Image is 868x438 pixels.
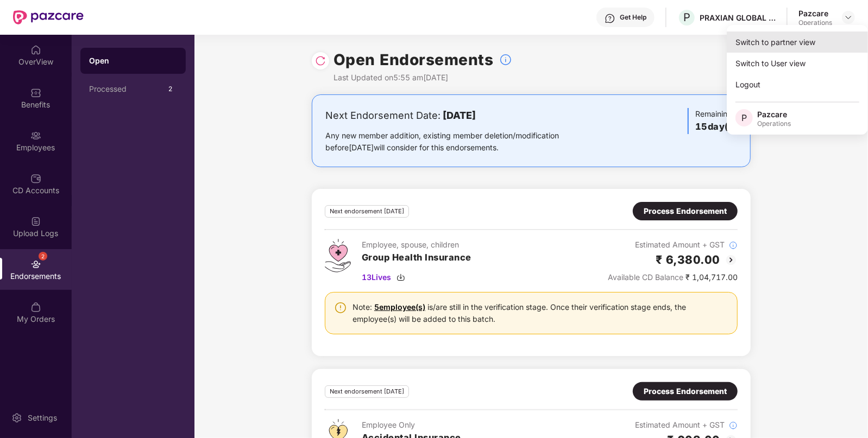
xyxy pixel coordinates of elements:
[605,13,615,24] img: svg+xml;base64,PHN2ZyBpZD0iSGVscC0zMngzMiIgeG1sbnM9Imh0dHA6Ly93d3cudzMub3JnLzIwMDAvc3ZnIiB3aWR0aD...
[89,85,164,93] div: Processed
[89,55,177,66] div: Open
[644,385,727,397] div: Process Endorsement
[334,48,494,72] h1: Open Endorsements
[164,82,177,96] div: 2
[757,109,791,119] div: Pazcare
[315,55,326,66] img: svg+xml;base64,PHN2ZyBpZD0iUmVsb2FkLTMyeDMyIiB4bWxucz0iaHR0cDovL3d3dy53My5vcmcvMjAwMC9zdmciIHdpZH...
[741,111,747,124] span: P
[798,8,832,18] div: Pazcare
[729,421,738,430] img: svg+xml;base64,PHN2ZyBpZD0iSW5mb18tXzMyeDMyIiBkYXRhLW5hbWU9IkluZm8gLSAzMngzMiIgeG1sbnM9Imh0dHA6Ly...
[608,271,738,283] div: ₹ 1,04,717.00
[608,419,738,431] div: Estimated Amount + GST
[30,45,41,55] img: svg+xml;base64,PHN2ZyBpZD0iSG9tZSIgeG1sbnM9Imh0dHA6Ly93d3cudzMub3JnLzIwMDAvc3ZnIiB3aWR0aD0iMjAiIG...
[397,273,405,282] img: svg+xml;base64,PHN2ZyBpZD0iRG93bmxvYWQtMzJ4MzIiIHhtbG5zPSJodHRwOi8vd3d3LnczLm9yZy8yMDAwL3N2ZyIgd2...
[24,412,60,423] div: Settings
[727,74,868,95] div: Logout
[13,10,84,24] img: New Pazcare Logo
[30,130,41,141] img: svg+xml;base64,PHN2ZyBpZD0iRW1wbG95ZWVzIiB4bWxucz0iaHR0cDovL3d3dy53My5vcmcvMjAwMC9zdmciIHdpZHRoPS...
[362,239,471,251] div: Employee, spouse, children
[362,271,391,283] span: 13 Lives
[362,419,461,431] div: Employee Only
[725,253,738,266] img: svg+xml;base64,PHN2ZyBpZD0iQmFjay0yMHgyMCIgeG1sbnM9Imh0dHA6Ly93d3cudzMub3JnLzIwMDAvc3ZnIiB3aWR0aD...
[30,173,41,184] img: svg+xml;base64,PHN2ZyBpZD0iQ0RfQWNjb3VudHMiIGRhdGEtbmFtZT0iQ0QgQWNjb3VudHMiIHhtbG5zPSJodHRwOi8vd3...
[325,130,593,154] div: Any new member addition, existing member deletion/modification before [DATE] will consider for th...
[30,302,41,313] img: svg+xml;base64,PHN2ZyBpZD0iTXlfT3JkZXJzIiBkYXRhLW5hbWU9Ik15IE9yZGVycyIgeG1sbnM9Imh0dHA6Ly93d3cudz...
[334,301,347,314] img: svg+xml;base64,PHN2ZyBpZD0iV2FybmluZ18tXzI0eDI0IiBkYXRhLW5hbWU9Ildhcm5pbmcgLSAyNHgyNCIgeG1sbnM9Im...
[727,31,868,53] div: Switch to partner view
[798,18,832,27] div: Operations
[499,53,512,66] img: svg+xml;base64,PHN2ZyBpZD0iSW5mb18tXzMyeDMyIiBkYXRhLW5hbWU9IkluZm8gLSAzMngzMiIgeG1sbnM9Imh0dHA6Ly...
[727,53,868,74] div: Switch to User view
[700,12,776,23] div: PRAXIAN GLOBAL PRIVATE LIMITED
[334,72,512,84] div: Last Updated on 5:55 am[DATE]
[30,87,41,98] img: svg+xml;base64,PHN2ZyBpZD0iQmVuZWZpdHMiIHhtbG5zPSJodHRwOi8vd3d3LnczLm9yZy8yMDAwL3N2ZyIgd2lkdGg9Ij...
[620,13,646,22] div: Get Help
[443,110,476,121] b: [DATE]
[362,251,471,265] h3: Group Health Insurance
[325,385,409,398] div: Next endorsement [DATE]
[325,239,351,272] img: svg+xml;base64,PHN2ZyB4bWxucz0iaHR0cDovL3d3dy53My5vcmcvMjAwMC9zdmciIHdpZHRoPSI0Ny43MTQiIGhlaWdodD...
[683,11,690,24] span: P
[656,251,720,269] h2: ₹ 6,380.00
[844,13,853,22] img: svg+xml;base64,PHN2ZyBpZD0iRHJvcGRvd24tMzJ4MzIiIHhtbG5zPSJodHRwOi8vd3d3LnczLm9yZy8yMDAwL3N2ZyIgd2...
[325,205,409,218] div: Next endorsement [DATE]
[729,241,738,250] img: svg+xml;base64,PHN2ZyBpZD0iSW5mb18tXzMyeDMyIiBkYXRhLW5hbWU9IkluZm8gLSAzMngzMiIgeG1sbnM9Imh0dHA6Ly...
[608,239,738,251] div: Estimated Amount + GST
[353,301,728,325] div: Note: is/are still in the verification stage. Once their verification stage ends, the employee(s)...
[695,120,737,134] h3: 15 day(s)
[688,108,737,134] div: Remaining
[608,272,683,282] span: Available CD Balance
[11,412,22,423] img: svg+xml;base64,PHN2ZyBpZD0iU2V0dGluZy0yMHgyMCIgeG1sbnM9Imh0dHA6Ly93d3cudzMub3JnLzIwMDAvc3ZnIiB3aW...
[39,252,47,261] div: 2
[325,108,593,123] div: Next Endorsement Date:
[374,302,425,312] a: 5 employee(s)
[30,259,41,270] img: svg+xml;base64,PHN2ZyBpZD0iRW5kb3JzZW1lbnRzIiB4bWxucz0iaHR0cDovL3d3dy53My5vcmcvMjAwMC9zdmciIHdpZH...
[757,119,791,128] div: Operations
[644,205,727,217] div: Process Endorsement
[30,216,41,227] img: svg+xml;base64,PHN2ZyBpZD0iVXBsb2FkX0xvZ3MiIGRhdGEtbmFtZT0iVXBsb2FkIExvZ3MiIHhtbG5zPSJodHRwOi8vd3...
